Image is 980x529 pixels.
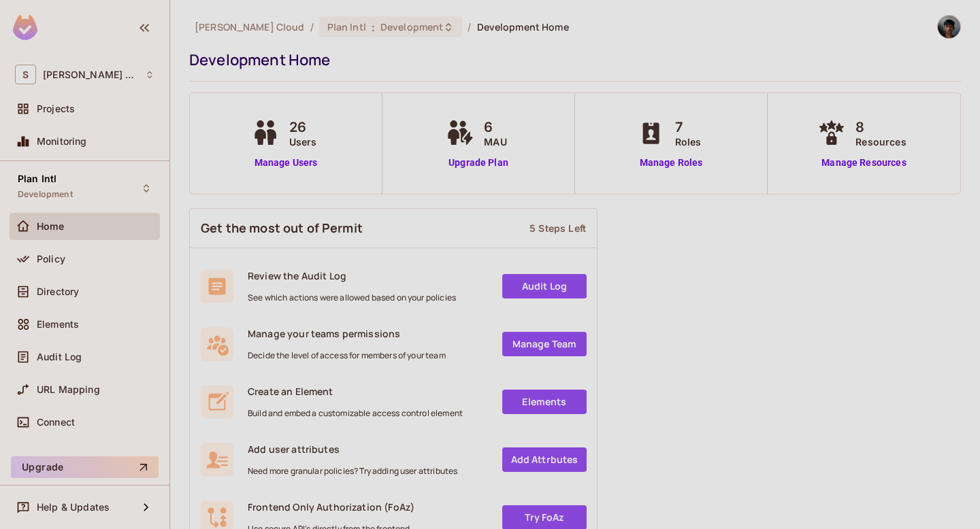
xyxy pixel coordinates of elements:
[502,390,587,414] a: Elements
[443,156,513,170] a: Upgrade Plan
[248,269,456,282] span: Review the Audit Log
[484,117,506,137] span: 6
[855,117,906,137] span: 8
[201,220,363,237] span: Get the most out of Permit
[37,319,79,330] span: Elements
[529,222,586,235] div: 5 Steps Left
[327,20,366,33] span: Plan Intl
[371,22,376,33] span: :
[310,20,314,33] li: /
[248,156,324,170] a: Manage Users
[248,350,446,361] span: Decide the level of access for members of your team
[13,15,37,40] img: SReyMgAAAABJRU5ErkJggg==
[938,16,960,38] img: Wanfah Diva
[37,136,87,147] span: Monitoring
[37,103,75,114] span: Projects
[248,500,414,513] span: Frontend Only Authorization (FoAz)
[248,408,463,419] span: Build and embed a customizable access control element
[477,20,569,33] span: Development Home
[43,69,138,80] span: Workspace: Sawala Cloud
[189,50,954,70] div: Development Home
[15,65,36,84] span: S
[195,20,305,33] span: the active workspace
[634,156,708,170] a: Manage Roles
[484,135,506,149] span: MAU
[502,447,587,472] a: Add Attrbutes
[502,332,587,356] a: Manage Team
[815,156,913,170] a: Manage Resources
[18,173,56,184] span: Plan Intl
[37,352,82,362] span: Audit Log
[37,384,100,395] span: URL Mapping
[37,254,65,264] span: Policy
[468,20,471,33] li: /
[37,417,75,428] span: Connect
[289,135,317,149] span: Users
[289,117,317,137] span: 26
[380,20,443,33] span: Development
[248,385,463,398] span: Create an Element
[37,286,79,297] span: Directory
[37,502,110,513] span: Help & Updates
[11,456,159,478] button: Upgrade
[248,292,456,303] span: See which actions were allowed based on your policies
[248,466,457,477] span: Need more granular policies? Try adding user attributes
[502,274,587,298] a: Audit Log
[675,117,702,137] span: 7
[675,135,702,149] span: Roles
[18,189,73,200] span: Development
[248,443,457,456] span: Add user attributes
[248,327,446,340] span: Manage your teams permissions
[855,135,906,149] span: Resources
[37,221,65,232] span: Home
